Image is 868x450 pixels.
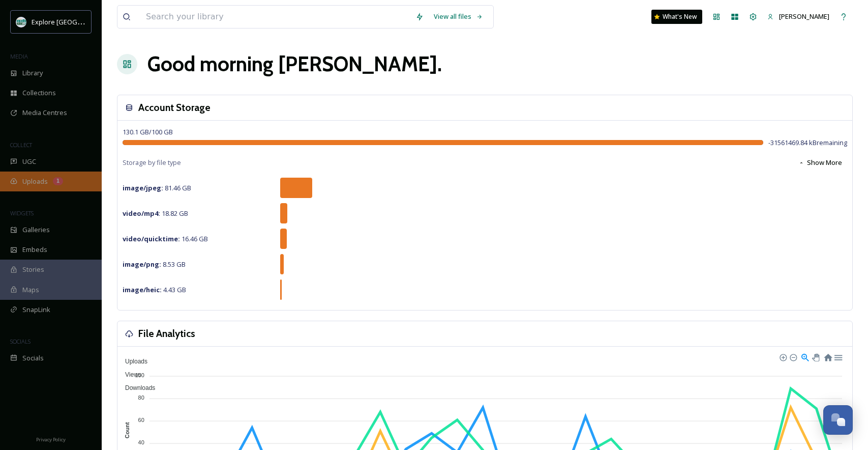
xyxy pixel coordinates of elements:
span: 8.53 GB [123,260,186,269]
span: Downloads [117,384,155,391]
strong: video/quicktime : [123,234,180,243]
button: Show More [793,153,847,173]
span: Library [22,68,43,78]
tspan: 40 [138,439,144,445]
div: Panning [812,354,818,360]
span: UGC [22,157,36,166]
span: Collections [22,88,56,98]
tspan: 60 [138,417,144,423]
span: [PERSON_NAME] [779,12,829,21]
span: Explore [GEOGRAPHIC_DATA][PERSON_NAME] [32,17,171,26]
a: View all files [429,7,488,26]
tspan: 80 [138,395,144,401]
span: 130.1 GB / 100 GB [123,127,173,136]
span: Privacy Policy [36,436,66,443]
span: 18.82 GB [123,209,188,218]
strong: image/png : [123,260,161,269]
strong: video/mp4 : [123,209,160,218]
span: 16.46 GB [123,234,208,243]
span: Embeds [22,245,47,255]
span: 4.43 GB [123,285,186,294]
span: -31561469.84 kB remaining [768,138,847,148]
div: Zoom In [779,353,786,360]
div: Selection Zoom [800,352,809,361]
span: MEDIA [10,52,28,60]
div: 1 [53,177,63,185]
span: Uploads [22,177,48,186]
span: Views [117,371,141,378]
span: Galleries [22,225,50,235]
span: COLLECT [10,141,32,149]
span: Storage by file type [123,158,181,167]
div: Menu [833,352,842,361]
a: [PERSON_NAME] [762,7,834,26]
span: Socials [22,353,44,363]
h3: Account Storage [138,100,211,115]
span: Maps [22,285,39,295]
input: Search your library [141,6,410,28]
span: Media Centres [22,108,67,118]
span: Stories [22,265,44,274]
span: Uploads [117,358,147,365]
a: What's New [651,10,702,24]
a: Privacy Policy [36,433,66,445]
span: 81.46 GB [123,183,191,192]
span: SOCIALS [10,337,31,345]
text: Count [124,422,130,438]
h1: Good morning [PERSON_NAME] . [147,49,442,79]
h3: File Analytics [138,326,195,341]
tspan: 100 [135,372,144,378]
strong: image/jpeg : [123,183,163,192]
span: WIDGETS [10,209,34,217]
strong: image/heic : [123,285,162,294]
button: Open Chat [823,405,853,435]
div: Zoom Out [789,353,796,360]
div: Reset Zoom [823,352,832,361]
img: 67e7af72-b6c8-455a-acf8-98e6fe1b68aa.avif [16,17,26,27]
span: SnapLink [22,305,50,315]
